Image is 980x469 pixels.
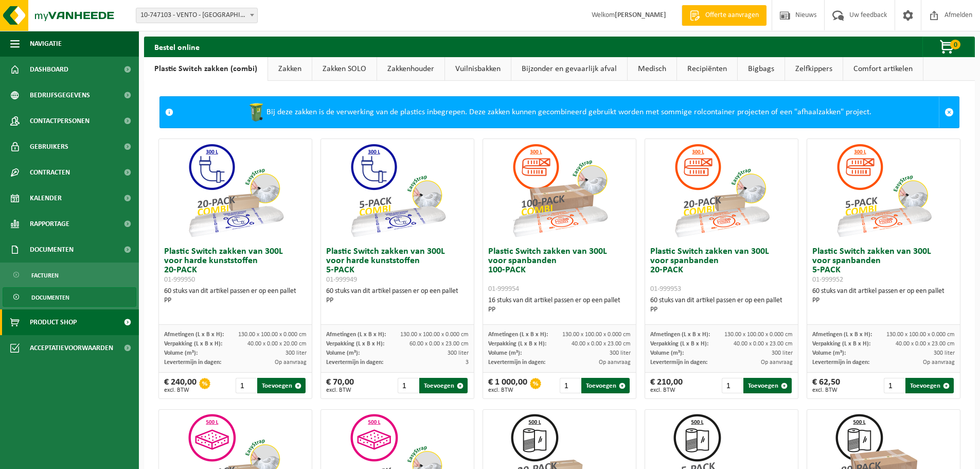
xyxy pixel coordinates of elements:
[312,57,377,81] a: Zakken SOLO
[3,265,136,285] a: Facturen
[30,211,69,237] span: Rapportage
[246,102,266,123] img: WB-0240-HPE-GN-50.png
[488,359,545,366] span: Levertermijn in dagen:
[398,378,419,393] input: 1
[164,332,224,338] span: Afmetingen (L x B x H):
[488,296,631,315] div: 16 stuks van dit artikel passen er op een pallet
[812,332,872,338] span: Afmetingen (L x B x H):
[30,82,90,108] span: Bedrijfsgegevens
[905,378,954,393] button: Toevoegen
[488,332,548,338] span: Afmetingen (L x B x H):
[923,359,955,366] span: Op aanvraag
[286,350,307,356] span: 300 liter
[409,341,469,347] span: 60.00 x 0.00 x 23.00 cm
[610,350,631,356] span: 300 liter
[703,10,761,21] span: Offerte aanvragen
[650,341,708,347] span: Verpakking (L x B x H):
[812,296,955,305] div: PP
[488,285,519,293] span: 01-999954
[884,378,905,393] input: 1
[164,341,222,347] span: Verpakking (L x B x H):
[650,305,793,315] div: PP
[511,57,627,81] a: Bijzonder en gevaarlijk afval
[30,31,62,57] span: Navigatie
[30,309,77,335] span: Product Shop
[950,40,960,49] span: 0
[812,341,870,347] span: Verpakking (L x B x H):
[682,5,767,26] a: Offerte aanvragen
[179,97,939,128] div: Bij deze zakken is de verwerking van de plastics inbegrepen. Deze zakken kunnen gecombineerd gebr...
[743,378,792,393] button: Toevoegen
[31,266,59,285] span: Facturen
[419,378,468,393] button: Toevoegen
[275,359,307,366] span: Op aanvraag
[562,332,631,338] span: 130.00 x 100.00 x 0.000 cm
[184,139,287,242] img: 01-999950
[346,139,449,242] img: 01-999949
[738,57,785,81] a: Bigbags
[922,37,974,57] button: 0
[812,350,846,356] span: Volume (m³):
[326,359,383,366] span: Levertermijn in dagen:
[326,378,354,393] div: € 70,00
[326,341,384,347] span: Verpakking (L x B x H):
[164,276,195,284] span: 01-999950
[164,378,197,393] div: € 240,00
[30,335,113,361] span: Acceptatievoorwaarden
[650,296,793,315] div: 60 stuks van dit artikel passen er op een pallet
[812,287,955,305] div: 60 stuks van dit artikel passen er op een pallet
[650,332,710,338] span: Afmetingen (L x B x H):
[257,378,306,393] button: Toevoegen
[326,332,386,338] span: Afmetingen (L x B x H):
[30,160,70,185] span: Contracten
[164,350,198,356] span: Volume (m³):
[30,134,68,160] span: Gebruikers
[508,139,611,242] img: 01-999954
[144,57,268,81] a: Plastic Switch zakken (combi)
[572,341,631,347] span: 40.00 x 0.00 x 23.00 cm
[326,350,360,356] span: Volume (m³):
[488,387,527,393] span: excl. BTW
[843,57,923,81] a: Comfort artikelen
[488,350,522,356] span: Volume (m³):
[934,350,955,356] span: 300 liter
[650,350,684,356] span: Volume (m³):
[247,341,307,347] span: 40.00 x 0.00 x 20.00 cm
[31,288,69,307] span: Documenten
[650,378,683,393] div: € 210,00
[772,350,793,356] span: 300 liter
[785,57,843,81] a: Zelfkippers
[164,296,307,305] div: PP
[812,387,840,393] span: excl. BTW
[677,57,737,81] a: Recipiënten
[761,359,793,366] span: Op aanvraag
[164,359,221,366] span: Levertermijn in dagen:
[812,359,869,366] span: Levertermijn in dagen:
[377,57,444,81] a: Zakkenhouder
[832,139,935,242] img: 01-999952
[326,287,469,305] div: 60 stuks van dit artikel passen er op een pallet
[650,285,681,293] span: 01-999953
[650,359,707,366] span: Levertermijn in dagen:
[326,247,469,284] h3: Plastic Switch zakken van 300L voor harde kunststoffen 5-PACK
[30,108,90,134] span: Contactpersonen
[164,287,307,305] div: 60 stuks van dit artikel passen er op een pallet
[136,8,258,23] span: 10-747103 - VENTO - OUDENAARDE
[448,350,469,356] span: 300 liter
[650,247,793,293] h3: Plastic Switch zakken van 300L voor spanbanden 20-PACK
[581,378,630,393] button: Toevoegen
[144,37,210,57] h2: Bestel online
[560,378,581,393] input: 1
[615,11,666,19] strong: [PERSON_NAME]
[236,378,257,393] input: 1
[488,247,631,293] h3: Plastic Switch zakken van 300L voor spanbanden 100-PACK
[939,97,959,128] a: Sluit melding
[488,305,631,315] div: PP
[724,332,793,338] span: 130.00 x 100.00 x 0.000 cm
[238,332,307,338] span: 130.00 x 100.00 x 0.000 cm
[670,139,773,242] img: 01-999953
[268,57,312,81] a: Zakken
[812,378,840,393] div: € 62,50
[722,378,743,393] input: 1
[136,8,257,23] span: 10-747103 - VENTO - OUDENAARDE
